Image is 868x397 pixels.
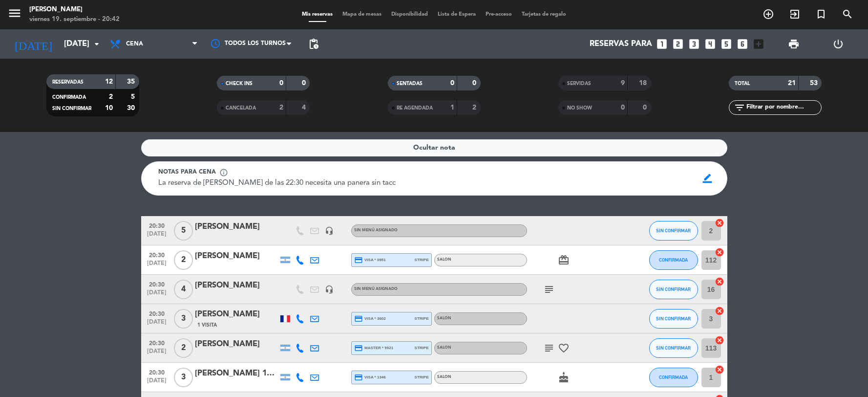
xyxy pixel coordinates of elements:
[621,80,625,87] strong: 9
[354,228,398,232] span: Sin menú asignado
[29,15,120,24] div: viernes 19. septiembre - 20:42
[145,260,169,271] span: [DATE]
[543,342,555,354] i: subject
[354,314,386,323] span: visa * 3602
[145,231,169,242] span: [DATE]
[789,8,801,20] i: exit_to_app
[450,104,454,111] strong: 1
[109,93,113,100] strong: 2
[52,106,91,111] span: SIN CONFIRMAR
[437,346,451,350] span: SALON
[735,81,750,86] span: TOTAL
[643,104,649,111] strong: 0
[415,257,429,263] span: stripe
[698,169,717,188] span: border_color
[354,344,363,353] i: credit_card
[736,38,749,50] i: looks_6
[174,221,193,241] span: 5
[29,5,120,15] div: [PERSON_NAME]
[752,38,765,50] i: add_box
[558,342,570,354] i: favorite_border
[7,6,22,24] button: menu
[195,221,278,233] div: [PERSON_NAME]
[105,105,113,111] strong: 10
[649,338,698,358] button: SIN CONFIRMAR
[145,348,169,359] span: [DATE]
[195,338,278,351] div: [PERSON_NAME]
[649,250,698,270] button: CONFIRMADA
[145,337,169,348] span: 20:30
[649,280,698,299] button: SIN CONFIRMAR
[715,247,724,257] i: cancel
[174,338,193,358] span: 2
[472,80,478,87] strong: 0
[195,308,278,321] div: [PERSON_NAME]
[656,287,691,292] span: SIN CONFIRMAR
[126,41,143,47] span: Cena
[397,81,423,86] span: SENTADAS
[386,12,433,17] span: Disponibilidad
[415,345,429,351] span: stripe
[649,368,698,387] button: CONFIRMADA
[145,377,169,389] span: [DATE]
[308,38,319,50] span: pending_actions
[7,6,22,21] i: menu
[338,12,386,17] span: Mapa de mesas
[158,179,396,187] span: La reserva de [PERSON_NAME] de las 22:30 necesita una panera sin tacc
[354,287,398,291] span: Sin menú asignado
[127,78,137,85] strong: 35
[656,345,691,351] span: SIN CONFIRMAR
[472,104,478,111] strong: 2
[433,12,481,17] span: Lista de Espera
[325,226,334,235] i: headset_mic
[145,366,169,377] span: 20:30
[131,93,137,100] strong: 5
[297,12,338,17] span: Mis reservas
[354,373,386,382] span: visa * 1346
[302,80,308,87] strong: 0
[788,80,796,87] strong: 21
[197,321,217,329] span: 1 Visita
[656,38,668,50] i: looks_one
[659,257,688,263] span: CONFIRMADA
[354,256,386,265] span: visa * 0951
[279,104,283,111] strong: 2
[174,309,193,329] span: 3
[105,78,113,85] strong: 12
[621,104,625,111] strong: 0
[52,80,84,85] span: RESERVADAS
[481,12,517,17] span: Pre-acceso
[145,308,169,319] span: 20:30
[672,38,684,50] i: looks_two
[688,38,700,50] i: looks_3
[437,316,451,320] span: SALON
[397,106,433,110] span: RE AGENDADA
[816,29,861,59] div: LOG OUT
[226,81,253,86] span: CHECK INS
[734,102,745,113] i: filter_list
[649,309,698,329] button: SIN CONFIRMAR
[715,218,724,228] i: cancel
[558,372,570,383] i: cake
[659,375,688,380] span: CONFIRMADA
[145,220,169,231] span: 20:30
[158,168,216,177] span: Notas para cena
[437,375,451,379] span: SALON
[762,8,774,20] i: add_circle_outline
[715,306,724,316] i: cancel
[145,278,169,289] span: 20:30
[437,258,451,262] span: SALON
[279,80,283,87] strong: 0
[354,256,363,265] i: credit_card
[649,221,698,241] button: SIN CONFIRMAR
[656,316,691,321] span: SIN CONFIRMAR
[745,102,821,113] input: Filtrar por nombre...
[195,279,278,292] div: [PERSON_NAME]
[842,8,853,20] i: search
[145,249,169,260] span: 20:30
[450,80,454,87] strong: 0
[325,285,334,294] i: headset_mic
[354,344,394,353] span: master * 9921
[174,250,193,270] span: 2
[413,142,455,154] span: Ocultar nota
